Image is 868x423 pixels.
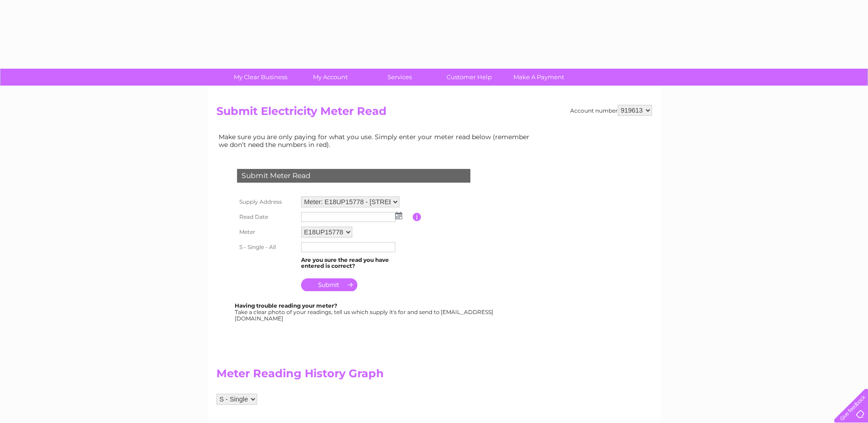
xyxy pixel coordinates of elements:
[235,303,495,321] div: Take a clear photo of your readings, tell us which supply it's for and send to [EMAIL_ADDRESS][DO...
[570,105,652,116] div: Account number
[216,105,652,122] h2: Submit Electricity Meter Read
[501,69,577,86] a: Make A Payment
[299,255,413,272] td: Are you sure the read you have entered is correct?
[413,213,421,221] input: Information
[223,69,298,86] a: My Clear Business
[235,194,299,210] th: Supply Address
[395,212,402,219] img: ...
[292,69,368,86] a: My Account
[362,69,437,86] a: Services
[235,224,299,240] th: Meter
[235,210,299,224] th: Read Date
[216,367,537,385] h2: Meter Reading History Graph
[237,169,470,183] div: Submit Meter Read
[301,278,357,291] input: Submit
[216,131,537,150] td: Make sure you are only paying for what you use. Simply enter your meter read below (remember we d...
[431,69,507,86] a: Customer Help
[235,302,337,309] b: Having trouble reading your meter?
[235,240,299,255] th: S - Single - All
